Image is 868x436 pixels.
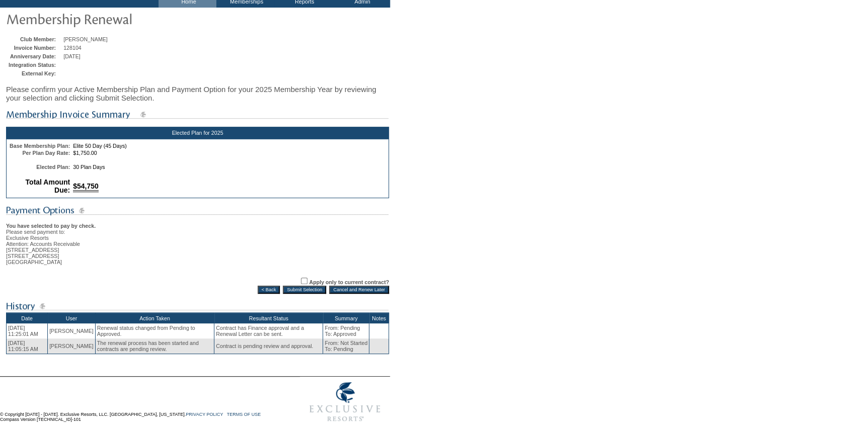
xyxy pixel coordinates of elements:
input: Cancel and Renew Later [329,286,389,294]
img: Exclusive Resorts [300,377,390,427]
div: Elected Plan for 2025 [6,127,389,139]
b: You have selected to pay by check. [6,223,96,229]
div: Please send payment to: Exclusive Resorts Attention: Accounts Receivable [STREET_ADDRESS] [STREET... [6,217,389,265]
td: [PERSON_NAME] [48,338,96,354]
img: subTtlPaymentOptions.gif [6,204,388,217]
td: Contract has Finance approval and a Renewal Letter can be sent. [214,323,323,338]
td: [DATE] 11:25:01 AM [7,323,48,338]
label: Apply only to current contract? [309,279,389,285]
th: Resultant Status [214,313,323,324]
td: Contract is pending review and approval. [214,338,323,354]
input: < Back [258,286,280,294]
th: Summary [323,313,369,324]
th: User [48,313,96,324]
td: Anniversary Date: [9,53,61,59]
span: [DATE] [63,53,81,59]
th: Notes [369,313,389,324]
b: Base Membership Plan: [10,143,70,149]
b: Total Amount Due: [26,178,70,194]
img: subTtlMembershipInvoiceSummary.gif [6,108,388,121]
a: TERMS OF USE [227,412,261,417]
span: 128104 [63,45,82,51]
th: Date [7,313,48,324]
td: Integration Status: [9,62,61,68]
a: PRIVACY POLICY [186,412,223,417]
td: 30 Plan Days [72,164,386,170]
td: External Key: [9,70,61,76]
b: Elected Plan: [36,164,70,170]
td: [PERSON_NAME] [48,323,96,338]
div: Please confirm your Active Membership Plan and Payment Option for your 2025 Membership Year by re... [6,80,389,107]
td: The renewal process has been started and contracts are pending review. [95,338,214,354]
td: Elite 50 Day (45 Days) [72,143,386,149]
td: Invoice Number: [9,45,61,51]
img: subTtlHistory.gif [6,300,388,312]
b: Per Plan Day Rate: [22,150,70,156]
th: Action Taken [95,313,214,324]
td: Renewal status changed from Pending to Approved. [95,323,214,338]
td: From: Not Started To: Pending [323,338,369,354]
input: Submit Selection [283,286,326,294]
span: [PERSON_NAME] [63,36,108,42]
td: $1,750.00 [72,150,386,156]
td: [DATE] 11:05:15 AM [7,338,48,354]
td: From: Pending To: Approved [323,323,369,338]
span: $54,750 [73,182,99,192]
td: Club Member: [9,36,61,42]
img: pgTtlMembershipRenewal.gif [6,9,207,29]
